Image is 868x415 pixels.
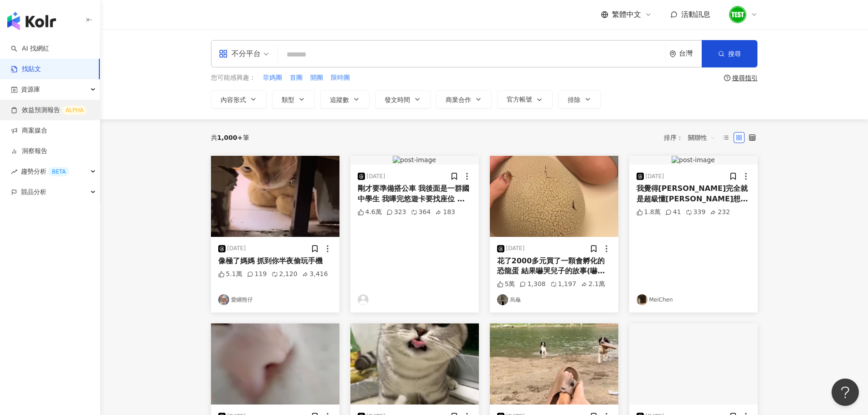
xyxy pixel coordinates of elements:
img: post-image [211,156,339,237]
div: 剛才要準備搭公車 我後面是一群國中學生 我嗶完悠遊卡要找座位 後面的妹妹突然說找不到悠遊卡 身後的同學同時打開錢包大家在[PERSON_NAME] 她就跟後面的好朋友說 沒事 你們先搭我走路去 ... [358,184,472,204]
a: 效益預測報告ALPHA [11,106,87,115]
a: searchAI 找網紅 [11,44,49,53]
div: 像極了媽媽 抓到你半夜偷玩手機 [218,256,332,266]
img: KOL Avatar [637,294,647,305]
div: 364 [411,208,431,217]
span: 首團 [290,73,303,82]
img: KOL Avatar [218,294,229,305]
span: 排除 [568,96,580,103]
span: 內容形式 [221,96,246,103]
img: unnamed.png [729,6,746,23]
a: 洞察報告 [11,147,47,156]
div: 花了2000多元買了一顆會孵化的恐龍蛋 結果嚇哭兒子的故事(嚇哭部分沒錄到） 只有媽媽一個人覺得有趣! BTW 2000多居然買到仿的😑賣家上面還標榜TOMY，結果根本不是，我也懶得退了 [497,256,611,277]
button: 開團 [310,73,324,83]
span: 官方帳號 [507,96,532,103]
img: post-image [393,156,436,165]
button: 排除 [558,90,601,108]
div: [DATE] [506,245,525,252]
div: 2.1萬 [581,280,605,289]
div: 4.6萬 [358,208,382,217]
button: 追蹤數 [320,90,370,108]
img: logo [7,12,56,30]
button: 內容形式 [211,90,267,108]
a: 找貼文 [11,65,41,74]
div: 41 [665,208,681,217]
div: 搜尋指引 [732,74,758,82]
div: 5萬 [497,280,515,289]
div: 183 [435,208,455,217]
div: 我覺得[PERSON_NAME]完全就是超級懂[PERSON_NAME]想要什麼 用她的角度去理解她 哪個男生會用串友情手鍊這麼可愛的方法去認識[PERSON_NAME] 太浪漫了💕 [637,184,750,204]
img: KOL Avatar [497,294,508,305]
span: 活動訊息 [681,10,710,19]
div: 3,416 [302,270,328,279]
span: 繁體中文 [612,10,641,20]
img: post-image [672,156,715,165]
div: 2,120 [272,270,298,279]
img: KOL Avatar [358,294,369,305]
div: BETA [48,167,69,176]
div: 232 [710,208,730,217]
div: 119 [247,270,267,279]
iframe: Help Scout Beacon - Open [832,379,859,406]
div: 排序： [664,130,720,145]
div: 5.1萬 [218,270,242,279]
button: 限時團 [330,73,350,83]
div: [DATE] [367,173,385,180]
img: post-image [350,323,479,405]
div: 339 [686,208,706,217]
span: 競品分析 [21,182,46,202]
a: KOL Avatar愛睏熊仔 [218,294,332,305]
div: 1.8萬 [637,208,661,217]
span: appstore [219,49,228,58]
span: 1,000+ [217,134,243,141]
button: 首團 [289,73,303,83]
span: 類型 [282,96,294,103]
span: question-circle [724,75,730,81]
span: 發文時間 [385,96,410,103]
img: post-image [490,323,618,405]
a: 商案媒合 [11,126,47,135]
img: post-image [490,156,618,237]
button: 類型 [272,90,315,108]
div: 不分平台 [219,46,261,61]
div: 共 筆 [211,134,249,141]
button: 菲媽團 [262,73,282,83]
div: 1,197 [550,280,576,289]
div: 台灣 [679,50,702,57]
span: 關聯性 [688,130,715,145]
div: 323 [386,208,406,217]
a: KOL AvatarMeiChen [637,294,750,305]
button: 發文時間 [375,90,431,108]
span: 限時團 [331,73,350,82]
span: 搜尋 [728,50,741,57]
span: 菲媽團 [263,73,282,82]
button: 搜尋 [702,40,757,67]
div: [DATE] [227,245,246,252]
span: environment [669,51,676,57]
span: rise [11,169,17,175]
a: KOL Avatar烏龜 [497,294,611,305]
span: 追蹤數 [330,96,349,103]
button: 官方帳號 [497,90,553,108]
span: 資源庫 [21,79,40,100]
div: [DATE] [646,173,664,180]
img: post-image [211,323,339,405]
a: KOL Avatar [358,294,472,305]
span: 您可能感興趣： [211,73,256,82]
span: 趨勢分析 [21,161,69,182]
span: 商業合作 [446,96,471,103]
img: post-image [629,323,758,405]
span: 開團 [310,73,323,82]
button: 商業合作 [436,90,492,108]
div: 1,308 [519,280,545,289]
